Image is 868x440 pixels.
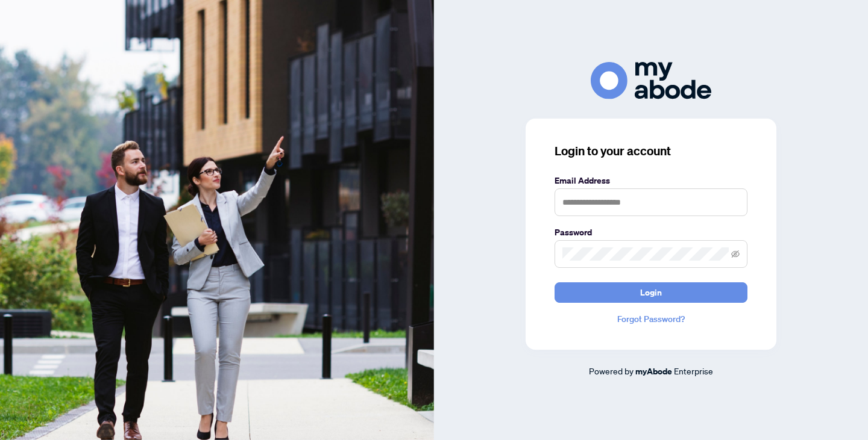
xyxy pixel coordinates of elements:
a: Forgot Password? [555,312,747,326]
a: myAbode [635,365,672,378]
button: Login [555,282,747,303]
span: eye-invisible [731,250,740,258]
span: Login [640,283,662,302]
label: Password [555,226,747,239]
img: ma-logo [591,62,711,99]
label: Email Address [555,174,747,187]
span: Powered by [589,365,634,376]
h3: Login to your account [555,143,747,160]
span: Enterprise [674,365,713,376]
